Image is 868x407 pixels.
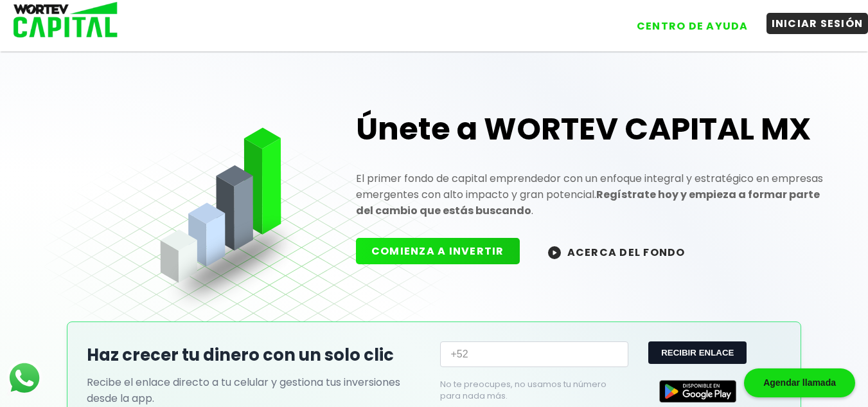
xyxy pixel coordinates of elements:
[356,170,825,219] p: El primer fondo de capital emprendedor con un enfoque integral y estratégico en empresas emergent...
[356,244,533,258] a: COMIENZA A INVERTIR
[87,343,427,368] h2: Haz crecer tu dinero con un solo clic
[659,380,736,402] img: Google Play
[356,238,520,264] button: COMIENZA A INVERTIR
[87,374,427,406] p: Recibe el enlace directo a tu celular y gestiona tus inversiones desde la app.
[619,6,754,37] a: CENTRO DE AYUDA
[440,379,607,402] p: No te preocupes, no usamos tu número para nada más.
[6,360,42,396] img: logos_whatsapp-icon.242b2217.svg
[744,368,855,397] div: Agendar llamada
[356,109,825,150] h1: Únete a WORTEV CAPITAL MX
[533,238,701,266] button: ACERCA DEL FONDO
[356,187,820,218] strong: Regístrate hoy y empieza a formar parte del cambio que estás buscando
[648,341,747,364] button: RECIBIR ENLACE
[632,15,754,37] button: CENTRO DE AYUDA
[548,246,561,259] img: wortev-capital-acerca-del-fondo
